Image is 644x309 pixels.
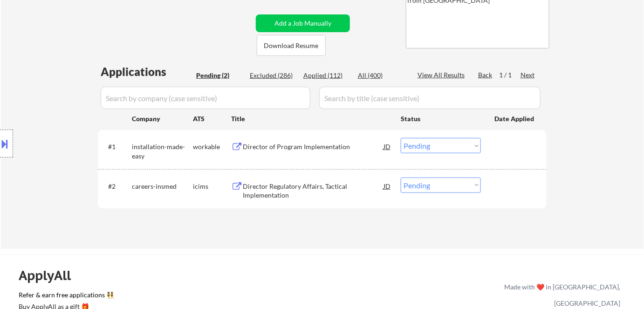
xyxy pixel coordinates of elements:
div: JD [383,138,392,155]
div: workable [193,142,231,151]
div: View All Results [418,70,467,80]
input: Search by title (case sensitive) [319,87,541,109]
div: Back [478,70,493,80]
div: Director of Program Implementation [243,142,384,151]
div: Pending (2) [196,71,243,80]
div: ApplyAll [19,268,82,283]
input: Search by company (case sensitive) [101,87,310,109]
div: Status [401,110,481,127]
div: 1 / 1 [499,70,521,80]
div: icims [193,182,231,191]
button: Add a Job Manually [256,14,350,32]
div: Excluded (286) [250,71,296,80]
div: Director Regulatory Affairs, Tactical Implementation [243,182,384,200]
div: Title [231,114,392,124]
button: Download Resume [257,35,326,56]
div: All (400) [358,71,404,80]
div: Date Applied [494,114,535,124]
div: JD [383,178,392,194]
a: Refer & earn free applications 👯‍♀️ [19,292,309,302]
div: Applied (112) [303,71,350,80]
div: ATS [193,114,231,124]
div: Next [521,70,535,80]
